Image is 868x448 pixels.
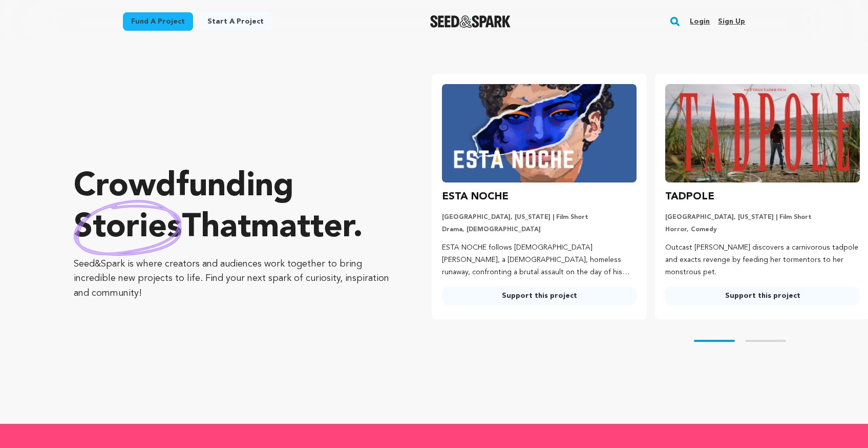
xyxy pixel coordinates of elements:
[442,213,637,221] p: [GEOGRAPHIC_DATA], [US_STATE] | Film Short
[251,212,353,245] span: matter
[665,226,860,234] p: Horror, Comedy
[665,213,860,221] p: [GEOGRAPHIC_DATA], [US_STATE] | Film Short
[718,13,745,30] a: Sign up
[74,200,182,256] img: hand sketched image
[690,13,710,30] a: Login
[665,287,860,305] a: Support this project
[442,84,637,182] img: ESTA NOCHE image
[442,242,637,278] p: ESTA NOCHE follows [DEMOGRAPHIC_DATA] [PERSON_NAME], a [DEMOGRAPHIC_DATA], homeless runaway, conf...
[442,226,637,234] p: Drama, [DEMOGRAPHIC_DATA]
[123,12,193,31] a: Fund a project
[430,15,511,28] img: Seed&Spark Logo Dark Mode
[74,257,391,301] p: Seed&Spark is where creators and audiences work together to bring incredible new projects to life...
[199,12,272,31] a: Start a project
[74,167,391,249] p: Crowdfunding that .
[665,242,860,278] p: Outcast [PERSON_NAME] discovers a carnivorous tadpole and exacts revenge by feeding her tormentor...
[442,287,637,305] a: Support this project
[442,189,509,205] h3: ESTA NOCHE
[665,189,714,205] h3: TADPOLE
[665,84,860,182] img: TADPOLE image
[430,15,511,28] a: Seed&Spark Homepage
